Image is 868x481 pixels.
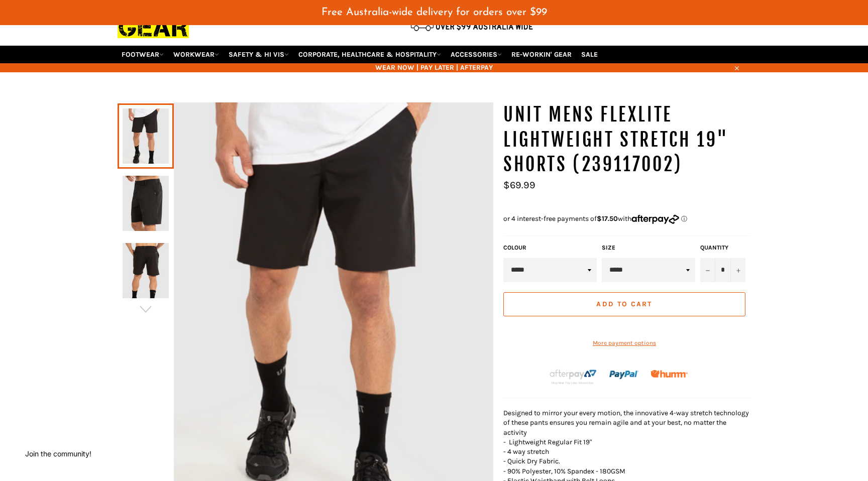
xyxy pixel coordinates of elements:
[503,467,625,475] span: - 90% Polyester, 10% Spandex - 180GSM
[169,46,223,63] a: WORKWEAR
[700,244,745,252] label: Quantity
[118,46,168,63] a: FOOTWEAR
[25,449,91,458] button: Join the community!
[602,244,695,252] label: Size
[321,7,547,18] span: Free Australia-wide delivery for orders over $99
[507,46,576,63] a: RE-WORKIN' GEAR
[596,300,652,308] span: Add to Cart
[503,102,750,177] h1: UNIT Mens Flexlite Lightweight Stretch 19" Shorts (239117002)
[447,46,506,63] a: ACCESSORIES
[123,243,169,298] img: UNIT Mens Flexlite Lightweight Stretch 19" Shorts (239117002) - Workin' Gear
[503,292,745,316] button: Add to Cart
[503,339,745,347] a: More payment options
[700,258,715,282] button: Reduce item quantity by one
[609,360,639,390] img: paypal.png
[503,179,535,191] span: $69.99
[123,176,169,231] img: UNIT Mens Flexlite Lightweight Stretch 19" Shorts (239117002) - Workin' Gear
[294,46,445,63] a: CORPORATE, HEALTHCARE & HOSPITALITY
[730,258,745,282] button: Increase item quantity by one
[503,438,592,446] span: - Lightweight Regular Fit 19"
[118,63,750,72] span: WEAR NOW | PAY LATER | AFTERPAY
[503,457,560,465] span: - Quick Dry Fabric.
[503,409,749,437] span: Designed to mirror your every motion, the innovative 4-way stretch technology of these pants ensu...
[549,368,598,385] img: Afterpay-Logo-on-dark-bg_large.png
[503,447,549,456] span: - 4 way stretch
[577,46,602,63] a: SALE
[225,46,293,63] a: SAFETY & HI VIS
[503,244,597,252] label: COLOUR
[650,370,688,378] img: Humm_core_logo_RGB-01_300x60px_small_195d8312-4386-4de7-b182-0ef9b6303a37.png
